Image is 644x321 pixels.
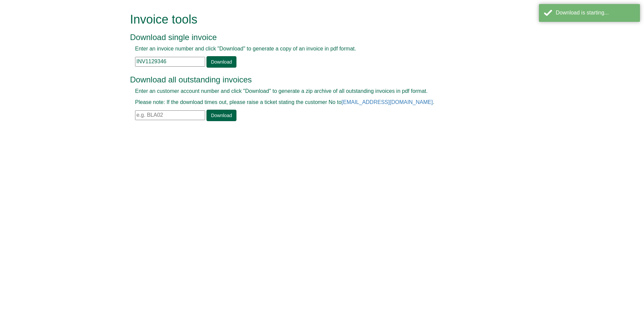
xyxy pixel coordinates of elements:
[135,99,494,106] p: Please note: If the download times out, please raise a ticket stating the customer No to .
[342,99,433,105] a: [EMAIL_ADDRESS][DOMAIN_NAME]
[206,56,236,68] a: Download
[130,33,499,42] h3: Download single invoice
[135,45,494,53] p: Enter an invoice number and click "Download" to generate a copy of an invoice in pdf format.
[135,110,205,120] input: e.g. BLA02
[135,87,494,95] p: Enter an customer account number and click "Download" to generate a zip archive of all outstandin...
[130,13,499,26] h1: Invoice tools
[556,9,635,17] div: Download is starting...
[206,110,236,121] a: Download
[130,75,499,84] h3: Download all outstanding invoices
[135,57,205,67] input: e.g. INV1234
